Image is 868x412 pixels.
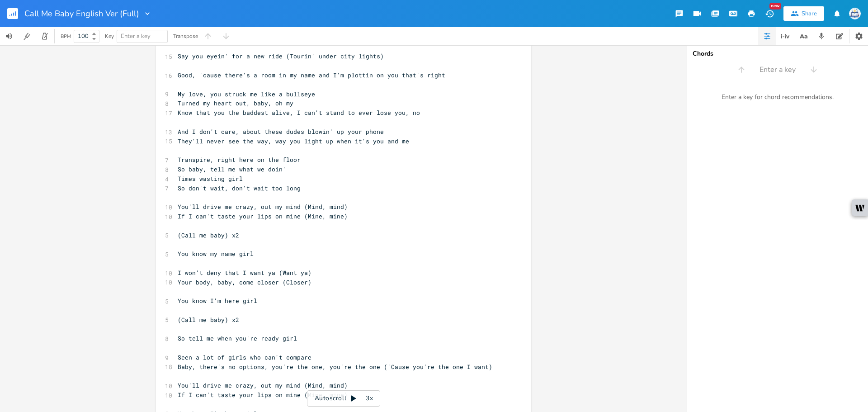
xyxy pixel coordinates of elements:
span: You'll drive me crazy, out my mind (Mind, mind) [178,381,348,389]
span: Say you eyein' for a new ride (Tourin' under city lights) [178,52,384,60]
div: Enter a key for chord recommendations. [687,88,868,107]
span: Times wasting girl [178,175,243,183]
img: Sign In [849,8,861,19]
div: Autoscroll [307,390,380,407]
span: So tell me when you're ready girl [178,334,297,342]
span: So baby, tell me what we doin' [178,165,286,173]
span: Enter a key [759,65,796,75]
div: Share [802,9,817,18]
div: BPM [61,34,71,39]
span: Know that you the baddest alive, I can't stand to ever lose you, no [178,109,420,117]
span: You know my name girl [178,250,254,258]
span: I won't deny that I want ya (Want ya) [178,269,311,277]
span: Seen a lot of girls who can't compare [178,353,311,361]
div: Chords [693,51,863,57]
div: Transpose [173,33,198,39]
span: If I can't taste your lips on mine (Mine, mine) [178,212,348,220]
span: You know I'm here girl [178,297,257,305]
div: 3x [361,390,377,407]
span: Good, 'cause there's a room in my name and I'm plottin on you that's right [178,71,445,79]
div: New [769,3,781,9]
button: New [760,5,778,22]
div: Key [105,33,114,39]
span: So don't wait, don't wait too long [178,184,301,192]
span: Call Me Baby English Ver (Full) [24,9,139,18]
span: (Call me baby) x2 [178,231,239,239]
span: Turned my heart out, baby, oh my [178,99,293,107]
span: (Call me baby) x2 [178,316,239,324]
span: And I don't care, about these dudes blowin' up your phone [178,128,384,136]
span: If I can't taste your lips on mine (Mine, mine) [178,391,348,399]
span: Transpire, right here on the floor [178,156,301,164]
span: Your body, baby, come closer (Closer) [178,278,311,286]
span: Enter a key [121,32,151,40]
span: My love, you struck me like a bullseye [178,90,315,98]
button: Share [783,6,824,21]
span: Baby, there's no options, you're the one, you're the one ('Cause you're the one I want) [178,363,492,371]
span: They'll never see the way, way you light up when it's you and me [178,137,409,145]
span: You'll drive me crazy, out my mind (Mind, mind) [178,203,348,211]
